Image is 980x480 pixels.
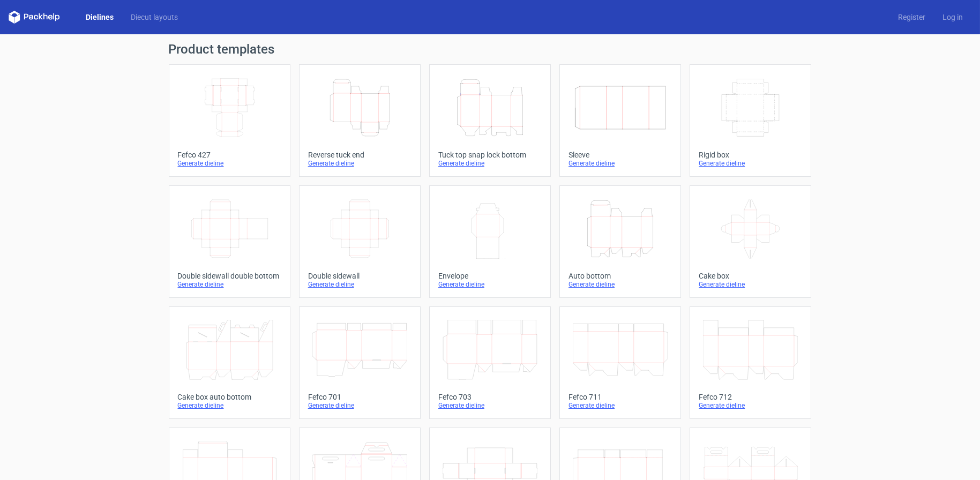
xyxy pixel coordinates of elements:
[690,306,811,419] a: Fefco 712Generate dieline
[699,401,802,410] div: Generate dieline
[699,151,802,159] div: Rigid box
[438,272,542,280] div: Envelope
[308,401,412,410] div: Generate dieline
[308,280,412,289] div: Generate dieline
[438,159,542,168] div: Generate dieline
[308,272,412,280] div: Double sidewall
[178,393,281,401] div: Cake box auto bottom
[178,159,281,168] div: Generate dieline
[77,12,122,22] a: Dielines
[122,12,186,22] a: Diecut layouts
[178,151,281,159] div: Fefco 427
[308,159,412,168] div: Generate dieline
[438,151,542,159] div: Tuck top snap lock bottom
[699,393,802,401] div: Fefco 712
[690,64,811,177] a: Rigid boxGenerate dieline
[169,185,290,298] a: Double sidewall double bottomGenerate dieline
[178,272,281,280] div: Double sidewall double bottom
[699,159,802,168] div: Generate dieline
[934,12,971,22] a: Log in
[568,280,672,289] div: Generate dieline
[178,280,281,289] div: Generate dieline
[568,272,672,280] div: Auto bottom
[438,393,542,401] div: Fefco 703
[568,159,672,168] div: Generate dieline
[178,401,281,410] div: Generate dieline
[308,151,412,159] div: Reverse tuck end
[699,272,802,280] div: Cake box
[568,401,672,410] div: Generate dieline
[169,64,290,177] a: Fefco 427Generate dieline
[299,64,421,177] a: Reverse tuck endGenerate dieline
[438,401,542,410] div: Generate dieline
[699,280,802,289] div: Generate dieline
[568,393,672,401] div: Fefco 711
[568,151,672,159] div: Sleeve
[438,280,542,289] div: Generate dieline
[429,306,551,419] a: Fefco 703Generate dieline
[299,185,421,298] a: Double sidewallGenerate dieline
[559,306,681,419] a: Fefco 711Generate dieline
[690,185,811,298] a: Cake boxGenerate dieline
[559,185,681,298] a: Auto bottomGenerate dieline
[308,393,412,401] div: Fefco 701
[559,64,681,177] a: SleeveGenerate dieline
[429,64,551,177] a: Tuck top snap lock bottomGenerate dieline
[429,185,551,298] a: EnvelopeGenerate dieline
[169,306,290,419] a: Cake box auto bottomGenerate dieline
[299,306,421,419] a: Fefco 701Generate dieline
[169,43,812,56] h1: Product templates
[889,12,934,22] a: Register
